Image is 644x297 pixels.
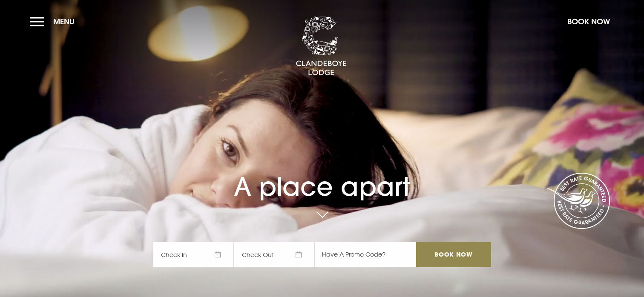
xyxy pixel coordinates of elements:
[234,242,315,267] span: Check Out
[30,12,79,31] button: Menu
[315,242,416,267] input: Have A Promo Code?
[563,12,614,31] button: Book Now
[296,17,347,76] img: Clandeboye Lodge
[153,242,234,267] span: Check In
[416,242,491,267] input: Book Now
[153,153,491,202] h1: A place apart
[53,17,75,26] span: Menu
